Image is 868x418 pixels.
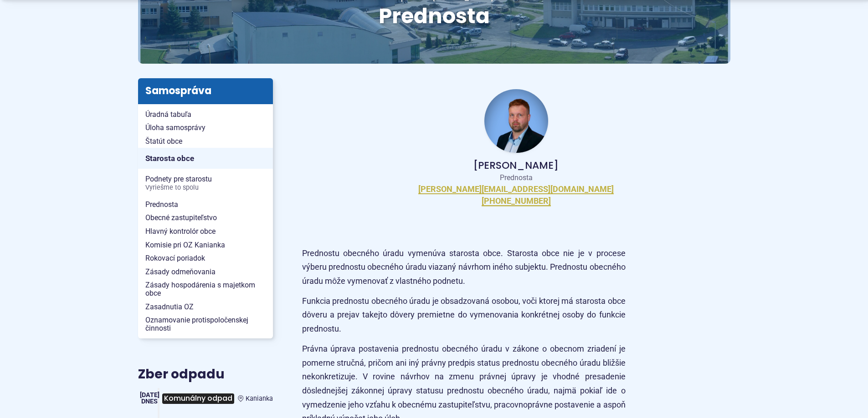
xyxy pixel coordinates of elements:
span: Komisie pri OZ Kanianka [145,238,266,252]
span: Komunálny odpad [162,393,234,404]
span: Rokovací poriadok [145,252,266,265]
a: Zásady odmeňovania [138,265,273,279]
span: Zásady odmeňovania [145,265,266,279]
a: Štatút obce [138,135,273,148]
a: Prednosta [138,198,273,212]
span: Obecné zastupiteľstvo [145,211,266,225]
a: Úradná tabuľa [138,108,273,121]
img: Fotka - prednosta obecného úradu [484,89,548,153]
span: Dnes [141,398,158,405]
p: Funkcia prednostu obecného úradu je obsadzovaná osobou, voči ktorej má starosta obce dôveru a pre... [302,294,626,336]
a: Rokovací poriadok [138,252,273,265]
span: Úloha samosprávy [145,121,266,135]
span: Oznamovanie protispoločenskej činnosti [145,313,266,335]
span: Vyriešme to spolu [145,184,266,191]
a: Zasadnutia OZ [138,300,273,314]
a: Hlavný kontrolór obce [138,225,273,238]
span: Starosta obce [145,151,266,166]
a: Zásady hospodárenia s majetkom obce [138,278,273,300]
p: Prednosta [317,173,716,182]
a: [PERSON_NAME][EMAIL_ADDRESS][DOMAIN_NAME] [418,184,614,195]
span: Kanianka [246,395,273,403]
a: [PHONE_NUMBER] [482,196,551,206]
p: Prednostu obecného úradu vymenúva starosta obce. Starosta obce nie je v procese výberu prednostu ... [302,247,626,288]
span: Štatút obce [145,135,266,148]
a: Komunálny odpad Kanianka [DATE] Dnes [138,388,273,409]
a: Komisie pri OZ Kanianka [138,238,273,252]
a: Starosta obce [138,148,273,169]
span: Hlavný kontrolór obce [145,225,266,238]
span: [DATE] [140,391,159,399]
span: Prednosta [379,1,490,30]
a: Obecné zastupiteľstvo [138,211,273,225]
span: Úradná tabuľa [145,108,266,121]
span: Zásady hospodárenia s majetkom obce [145,278,266,300]
h3: Zber odpadu [138,368,273,382]
span: Prednosta [145,198,266,212]
a: Podnety pre starostuVyriešme to spolu [138,172,273,194]
span: Zasadnutia OZ [145,300,266,314]
a: Oznamovanie protispoločenskej činnosti [138,313,273,335]
p: [PERSON_NAME] [317,160,716,171]
a: Úloha samosprávy [138,121,273,135]
span: Podnety pre starostu [145,172,266,194]
h3: Samospráva [138,78,273,104]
